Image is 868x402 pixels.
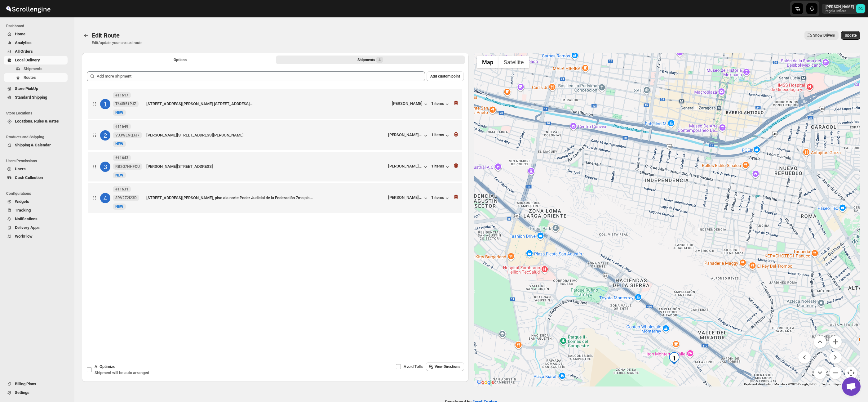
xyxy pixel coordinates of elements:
[15,175,43,180] span: Cash Collection
[4,73,68,82] button: Routes
[826,4,854,9] p: [PERSON_NAME]
[4,206,68,215] button: Tracking
[814,367,826,379] button: Move down
[24,66,42,71] span: Shipments
[115,204,123,209] span: NEW
[392,101,429,107] button: [PERSON_NAME]
[4,197,68,206] button: Widgets
[4,232,68,241] button: WorkFlow
[856,4,865,13] span: DAVID CORONADO
[845,33,857,38] span: Update
[15,382,36,386] span: Billing Plans
[431,101,450,107] button: 1 items
[4,141,68,150] button: Shipping & Calendar
[115,93,128,97] b: #11617
[475,378,496,386] a: Open this area in Google Maps (opens a new window)
[357,57,383,63] div: Shipments
[174,57,187,62] span: Options
[146,195,386,201] div: [STREET_ADDRESS][PERSON_NAME], piso ala norte Poder Judicial de la Federación 7mo pis...
[858,7,863,11] text: DC
[829,351,842,364] button: Move right
[431,195,450,201] div: 1 items
[92,32,120,39] span: Edit Route
[4,215,68,223] button: Notifications
[477,56,498,68] button: Show street map
[388,132,423,137] div: [PERSON_NAME]...
[829,367,842,379] button: Zoom out
[804,31,839,40] button: Show Drivers
[4,380,68,388] button: Billing Plans
[92,40,142,45] p: Edit/update your created route
[4,38,68,47] button: Analytics
[4,65,68,73] button: Shipments
[88,89,462,119] div: 1#11617T64IB51PJZNewNEW[STREET_ADDRESS][PERSON_NAME] [STREET_ADDRESS]...[PERSON_NAME]1 items
[834,382,858,386] a: Report a map error
[115,110,123,115] span: NEW
[15,225,40,230] span: Delivery Apps
[100,162,110,172] div: 3
[5,1,51,16] img: ScrollEngine
[798,351,811,364] button: Move left
[95,364,115,369] span: AI Optimize
[24,75,36,80] span: Routes
[4,117,68,126] button: Locations, Rules & Rates
[4,388,68,397] button: Settings
[388,132,429,139] button: [PERSON_NAME]...
[388,164,429,170] button: [PERSON_NAME]...
[15,86,38,91] span: Store PickUp
[115,156,128,160] b: #11643
[668,352,680,364] div: 1
[95,370,149,375] span: Shipment will be auto arranged
[115,195,137,200] span: 8RV2Z2I23D
[842,377,861,396] a: Open chat
[115,164,140,169] span: RB2Q7HHFOU
[82,31,91,40] button: Routes
[4,223,68,232] button: Delivery Apps
[822,4,866,14] button: User menu
[430,74,460,79] span: Add custom point
[388,195,423,200] div: [PERSON_NAME]...
[426,362,464,371] button: View Directions
[845,367,857,379] button: Map camera controls
[115,124,128,129] b: #11649
[88,152,462,181] div: 3#11643RB2Q7HHFOUNewNEW[PERSON_NAME][STREET_ADDRESS][PERSON_NAME]...1 items
[146,101,389,107] div: [STREET_ADDRESS][PERSON_NAME] [STREET_ADDRESS]...
[379,57,381,62] span: 4
[388,195,429,201] button: [PERSON_NAME]...
[88,120,462,150] div: 2#11649V33WENQ3J7NewNEW[PERSON_NAME][STREET_ADDRESS][PERSON_NAME][PERSON_NAME]...1 items
[4,173,68,182] button: Cash Collection
[15,58,40,62] span: Local Delivery
[6,111,70,116] span: Store Locations
[146,163,386,170] div: [PERSON_NAME][STREET_ADDRESS]
[498,56,529,68] button: Show satellite imagery
[829,336,842,348] button: Zoom in
[826,9,854,13] p: regala-inflora
[115,187,128,191] b: #11631
[115,133,139,138] span: V33WENQ3J7
[88,183,462,213] div: 4#116318RV2Z2I23DNewNEW[STREET_ADDRESS][PERSON_NAME], piso ala norte Poder Judicial de la Federac...
[814,336,826,348] button: Move up
[821,382,830,386] a: Terms
[404,364,423,369] span: Avoid Tolls
[15,40,32,45] span: Analytics
[115,101,136,106] span: T64IB51PJZ
[100,99,110,109] div: 1
[15,49,33,54] span: All Orders
[115,173,123,177] span: NEW
[82,66,469,323] div: Selected Shipments
[15,167,26,171] span: Users
[115,142,123,146] span: NEW
[15,95,47,100] span: Standard Shipping
[100,193,110,203] div: 4
[813,33,835,38] span: Show Drivers
[431,164,450,170] button: 1 items
[475,378,496,386] img: Google
[4,47,68,56] button: All Orders
[431,132,450,139] div: 1 items
[15,199,29,204] span: Widgets
[435,364,460,369] span: View Directions
[6,24,70,29] span: Dashboard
